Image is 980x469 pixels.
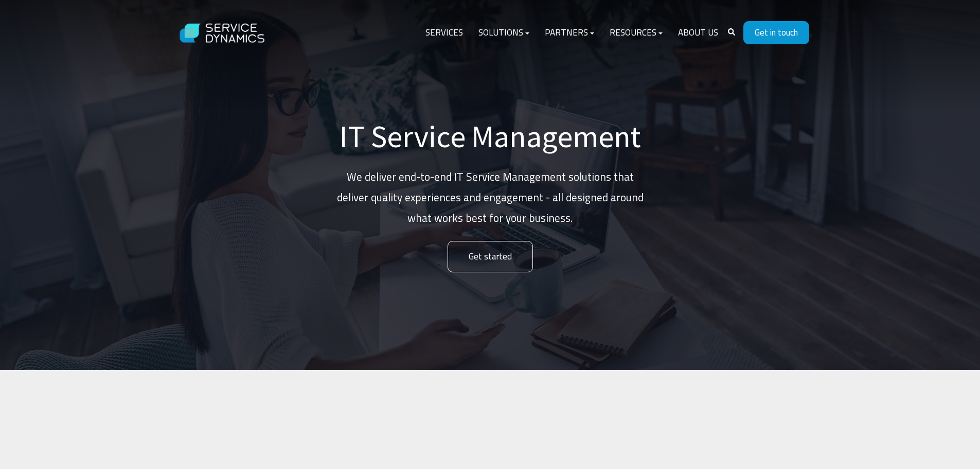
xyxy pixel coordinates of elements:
div: Navigation Menu [418,21,726,45]
a: Solutions [471,21,537,45]
a: About Us [670,21,726,45]
a: Resources [602,21,670,45]
a: Get in touch [743,21,809,44]
img: Service Dynamics Logo - White [171,13,274,53]
p: We deliver end-to-end IT Service Management solutions that deliver quality experiences and engage... [336,167,645,229]
a: Services [418,21,471,45]
a: Partners [537,21,602,45]
h1: IT Service Management [336,118,645,155]
a: Get started [448,241,533,272]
